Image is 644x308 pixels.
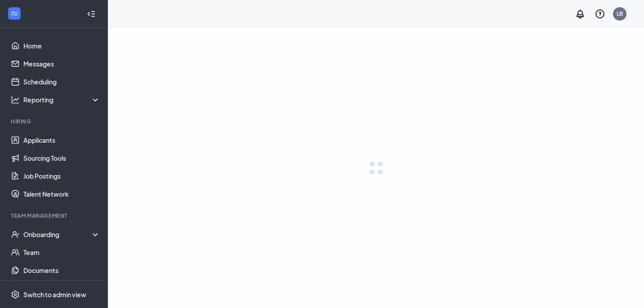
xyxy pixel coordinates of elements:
div: Team Management [11,212,98,220]
a: Talent Network [23,185,100,203]
svg: WorkstreamLogo [10,9,19,18]
svg: UserCheck [11,230,20,239]
a: Job Postings [23,167,100,185]
a: Documents [23,261,100,279]
a: Scheduling [23,73,100,91]
a: SurveysCrown [23,279,100,297]
svg: Settings [11,290,20,299]
svg: Collapse [87,9,96,18]
div: Reporting [23,95,101,104]
a: Messages [23,55,100,73]
div: Hiring [11,118,98,125]
svg: Analysis [11,95,20,104]
div: LB [617,10,623,18]
a: Applicants [23,131,100,149]
a: Sourcing Tools [23,149,100,167]
div: Switch to admin view [23,290,86,299]
svg: Notifications [575,9,586,19]
svg: QuestionInfo [595,9,605,19]
a: Home [23,37,100,55]
a: Team [23,243,100,261]
div: Onboarding [23,230,101,239]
